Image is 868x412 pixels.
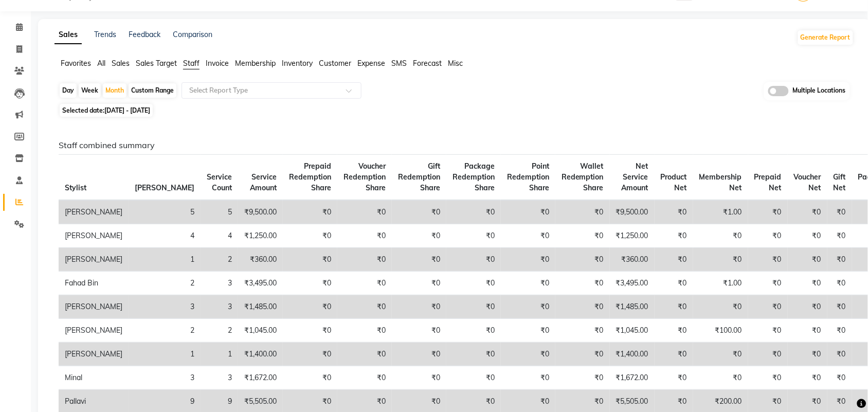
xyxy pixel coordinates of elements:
td: ₹0 [283,343,337,366]
td: ₹0 [337,248,392,272]
td: ₹0 [748,343,788,366]
td: ₹360.00 [610,248,655,272]
td: 1 [129,248,201,272]
td: ₹0 [748,224,788,248]
td: ₹0 [337,295,392,319]
td: ₹1,250.00 [610,224,655,248]
span: Membership [235,59,276,68]
td: ₹0 [555,224,610,248]
td: 2 [129,319,201,343]
div: Month [103,83,126,98]
td: ₹0 [446,295,501,319]
td: ₹0 [788,319,827,343]
td: ₹0 [501,295,555,319]
td: ₹0 [446,366,501,390]
td: ₹0 [337,343,392,366]
a: Feedback [129,30,160,39]
td: ₹0 [446,272,501,295]
td: ₹0 [693,366,748,390]
td: ₹0 [827,224,852,248]
td: 4 [129,224,201,248]
span: Voucher Net [794,172,821,192]
td: ₹0 [446,224,501,248]
td: [PERSON_NAME] [59,295,129,319]
span: Stylist [65,183,86,192]
td: 3 [201,272,238,295]
span: Sales Target [136,59,177,68]
td: ₹0 [501,343,555,366]
td: ₹0 [655,200,693,224]
a: Comparison [173,30,212,39]
td: Minal [59,366,129,390]
div: Week [79,83,101,98]
td: ₹0 [283,248,337,272]
td: Fahad Bin [59,272,129,295]
td: ₹0 [392,200,446,224]
td: ₹0 [392,295,446,319]
td: [PERSON_NAME] [59,343,129,366]
td: ₹0 [392,248,446,272]
td: ₹0 [788,200,827,224]
td: ₹0 [788,366,827,390]
td: ₹0 [501,224,555,248]
span: Staff [183,59,200,68]
td: 2 [201,319,238,343]
td: 3 [201,366,238,390]
span: Favorites [61,59,91,68]
td: ₹0 [748,272,788,295]
td: ₹3,495.00 [610,272,655,295]
td: ₹1,672.00 [610,366,655,390]
td: 5 [129,200,201,224]
td: ₹0 [337,319,392,343]
td: ₹0 [283,366,337,390]
span: Prepaid Redemption Share [289,162,331,192]
td: [PERSON_NAME] [59,224,129,248]
span: Selected date: [60,104,153,117]
td: [PERSON_NAME] [59,319,129,343]
td: ₹0 [392,366,446,390]
span: Wallet Redemption Share [562,162,604,192]
td: ₹0 [693,224,748,248]
td: 3 [201,295,238,319]
td: ₹0 [392,224,446,248]
td: 1 [201,343,238,366]
span: All [97,59,105,68]
td: ₹1,045.00 [238,319,283,343]
td: ₹0 [446,319,501,343]
td: ₹0 [337,224,392,248]
span: SMS [391,59,407,68]
td: ₹0 [446,200,501,224]
td: ₹0 [337,200,392,224]
td: ₹0 [693,248,748,272]
button: Generate Report [798,30,853,45]
span: Gift Net [834,172,846,192]
div: Day [60,83,77,98]
td: ₹1,485.00 [238,295,283,319]
td: ₹0 [446,248,501,272]
td: ₹0 [748,319,788,343]
span: Customer [319,59,351,68]
td: ₹0 [748,200,788,224]
td: ₹0 [655,319,693,343]
td: ₹0 [827,200,852,224]
td: ₹0 [788,248,827,272]
td: ₹0 [501,366,555,390]
span: Forecast [413,59,442,68]
td: ₹0 [337,272,392,295]
div: Custom Range [129,83,176,98]
td: 4 [201,224,238,248]
td: ₹9,500.00 [238,200,283,224]
td: ₹0 [655,343,693,366]
a: Sales [55,26,82,44]
span: Invoice [206,59,229,68]
td: 3 [129,295,201,319]
span: Voucher Redemption Share [343,162,386,192]
td: ₹0 [501,272,555,295]
td: ₹0 [827,295,852,319]
td: 2 [201,248,238,272]
td: ₹0 [555,319,610,343]
td: ₹0 [827,272,852,295]
td: ₹0 [555,272,610,295]
td: 2 [129,272,201,295]
td: ₹0 [693,343,748,366]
